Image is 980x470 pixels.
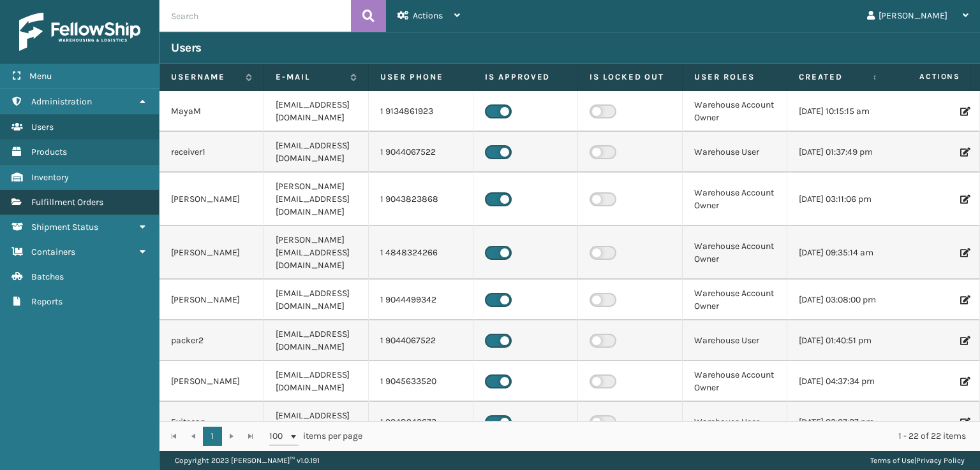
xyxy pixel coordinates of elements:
[960,377,968,386] i: Edit
[369,361,473,402] td: 1 9045633520
[960,107,968,116] i: Edit
[916,456,965,465] a: Privacy Policy
[369,402,473,443] td: 1 9048942673
[960,195,968,204] i: Edit
[264,91,369,132] td: [EMAIL_ADDRESS][DOMAIN_NAME]
[590,71,671,83] label: Is Locked Out
[264,320,369,361] td: [EMAIL_ADDRESS][DOMAIN_NAME]
[160,226,264,280] td: [PERSON_NAME]
[683,361,787,402] td: Warehouse Account Owner
[171,71,239,83] label: Username
[369,132,473,173] td: 1 9044067522
[694,71,775,83] label: User Roles
[31,271,64,282] span: Batches
[264,280,369,320] td: [EMAIL_ADDRESS][DOMAIN_NAME]
[264,132,369,173] td: [EMAIL_ADDRESS][DOMAIN_NAME]
[683,320,787,361] td: Warehouse User
[683,280,787,320] td: Warehouse Account Owner
[160,320,264,361] td: packer2
[264,173,369,226] td: [PERSON_NAME][EMAIL_ADDRESS][DOMAIN_NAME]
[31,122,54,132] span: Users
[175,451,320,470] p: Copyright 2023 [PERSON_NAME]™ v 1.0.191
[960,148,968,157] i: Edit
[369,226,473,280] td: 1 4848324266
[31,197,103,208] span: Fulfillment Orders
[787,320,892,361] td: [DATE] 01:40:51 pm
[683,132,787,173] td: Warehouse User
[160,402,264,443] td: Exitscan
[870,451,965,470] div: |
[787,402,892,443] td: [DATE] 02:07:27 pm
[787,173,892,226] td: [DATE] 03:11:06 pm
[31,296,63,307] span: Reports
[870,456,914,465] a: Terms of Use
[269,427,362,446] span: items per page
[160,132,264,173] td: receiver1
[787,280,892,320] td: [DATE] 03:08:00 pm
[264,361,369,402] td: [EMAIL_ADDRESS][DOMAIN_NAME]
[413,10,443,21] span: Actions
[369,91,473,132] td: 1 9134861923
[269,430,288,443] span: 100
[264,226,369,280] td: [PERSON_NAME][EMAIL_ADDRESS][DOMAIN_NAME]
[787,132,892,173] td: [DATE] 01:37:49 pm
[160,280,264,320] td: [PERSON_NAME]
[160,173,264,226] td: [PERSON_NAME]
[171,40,202,55] h3: Users
[31,96,92,107] span: Administration
[960,336,968,345] i: Edit
[683,173,787,226] td: Warehouse Account Owner
[960,418,968,427] i: Edit
[787,361,892,402] td: [DATE] 04:37:34 pm
[380,430,966,443] div: 1 - 22 of 22 items
[683,226,787,280] td: Warehouse Account Owner
[31,246,75,257] span: Containers
[203,427,222,446] a: 1
[380,71,461,83] label: User phone
[960,296,968,304] i: Edit
[31,146,67,157] span: Products
[19,13,140,51] img: logo
[160,361,264,402] td: [PERSON_NAME]
[369,280,473,320] td: 1 9044499342
[369,173,473,226] td: 1 9043823868
[879,66,968,87] span: Actions
[31,222,98,232] span: Shipment Status
[799,71,867,83] label: Created
[787,226,892,280] td: [DATE] 09:35:14 am
[29,71,52,82] span: Menu
[683,402,787,443] td: Warehouse User
[683,91,787,132] td: Warehouse Account Owner
[485,71,566,83] label: Is Approved
[369,320,473,361] td: 1 9044067522
[160,91,264,132] td: MayaM
[264,402,369,443] td: [EMAIL_ADDRESS][DOMAIN_NAME]
[276,71,344,83] label: E-mail
[960,248,968,257] i: Edit
[787,91,892,132] td: [DATE] 10:15:15 am
[31,172,69,183] span: Inventory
